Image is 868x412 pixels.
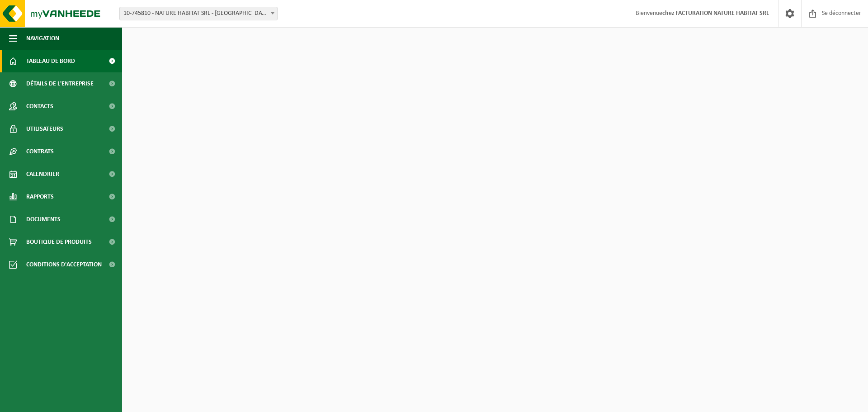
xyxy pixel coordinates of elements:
font: Se déconnecter [822,10,861,17]
font: Utilisateurs [26,126,63,133]
span: 10-745810 - NATURE HABITAT SRL - SAINT-GEORGES-SUR-MEUSE [119,7,278,20]
font: Détails de l'entreprise [26,81,94,87]
font: 10-745810 - NATURE HABITAT SRL - [GEOGRAPHIC_DATA] [123,10,270,17]
font: Boutique de produits [26,239,92,246]
font: Bienvenue [636,10,662,17]
font: Navigation [26,35,59,42]
font: Rapports [26,194,54,200]
font: Documents [26,216,61,223]
span: 10-745810 - NATURE HABITAT SRL - SAINT-GEORGES-SUR-MEUSE [120,7,277,20]
font: Calendrier [26,171,59,178]
font: Tableau de bord [26,58,75,65]
font: Conditions d'acceptation [26,261,102,268]
font: Contacts [26,103,53,110]
font: Contrats [26,148,54,155]
font: chez FACTURATION NATURE HABITAT SRL [662,10,769,17]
